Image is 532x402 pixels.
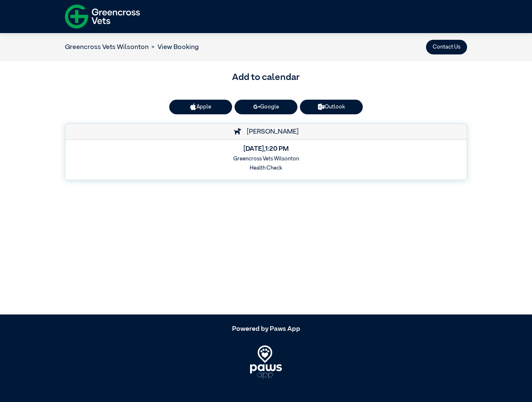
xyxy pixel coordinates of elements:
img: PawsApp [250,345,282,379]
a: Google [235,100,297,114]
a: Outlook [300,100,363,114]
h5: Powered by Paws App [65,325,467,333]
h6: Greencross Vets Wilsonton [71,156,461,162]
h6: Health Check [71,165,461,171]
img: f-logo [65,2,140,31]
span: [PERSON_NAME] [243,129,299,135]
button: Contact Us [426,40,467,54]
h5: [DATE] , 1:20 PM [71,145,461,153]
button: Apple [169,100,232,114]
li: View Booking [149,42,199,52]
h3: Add to calendar [65,71,467,85]
nav: breadcrumb [65,42,199,52]
a: Greencross Vets Wilsonton [65,44,149,51]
